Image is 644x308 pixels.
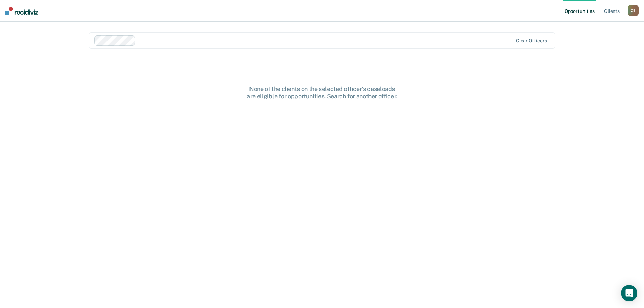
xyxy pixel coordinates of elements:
button: DB [628,5,639,16]
div: D B [628,5,639,16]
div: Clear officers [516,38,547,44]
div: Open Intercom Messenger [621,285,637,301]
div: None of the clients on the selected officer's caseloads are eligible for opportunities. Search fo... [214,85,430,100]
img: Recidiviz [5,7,38,15]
